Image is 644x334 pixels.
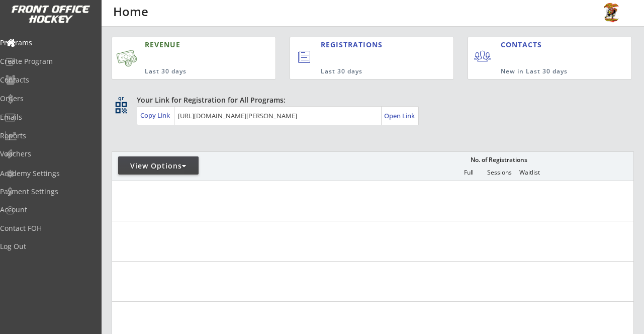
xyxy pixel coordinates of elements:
div: New in Last 30 days [501,67,585,76]
a: Open Link [384,109,416,123]
div: No. of Registrations [468,156,530,163]
div: Your Link for Registration for All Programs: [137,95,603,105]
div: REVENUE [145,40,232,50]
div: Open Link [384,112,416,120]
div: CONTACTS [501,40,546,50]
div: Last 30 days [145,67,232,76]
button: qr_code [114,100,129,115]
div: View Options [118,161,199,171]
div: REGISTRATIONS [321,40,411,50]
div: qr [115,95,127,102]
div: Full [453,169,484,176]
div: Copy Link [140,111,172,120]
div: Last 30 days [321,67,412,76]
div: Sessions [484,169,514,176]
div: Waitlist [514,169,544,176]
